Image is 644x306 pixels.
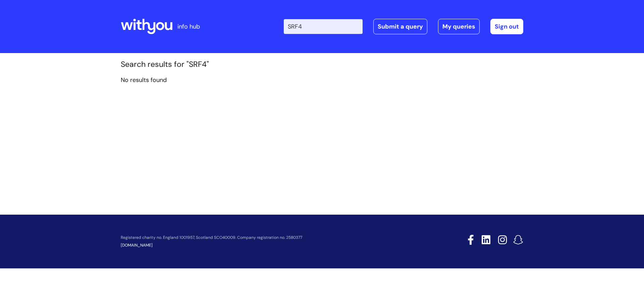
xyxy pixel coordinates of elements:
[284,19,523,34] div: | -
[121,75,523,85] p: No results found
[490,19,523,34] a: Sign out
[121,243,153,248] a: [DOMAIN_NAME]
[438,19,480,34] a: My queries
[284,19,363,34] input: Search
[121,235,420,240] p: Registered charity no. England 1001957, Scotland SCO40009. Company registration no. 2580377
[373,19,427,34] a: Submit a query
[121,60,523,69] h1: Search results for "SRF4"
[177,21,200,32] p: info hub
